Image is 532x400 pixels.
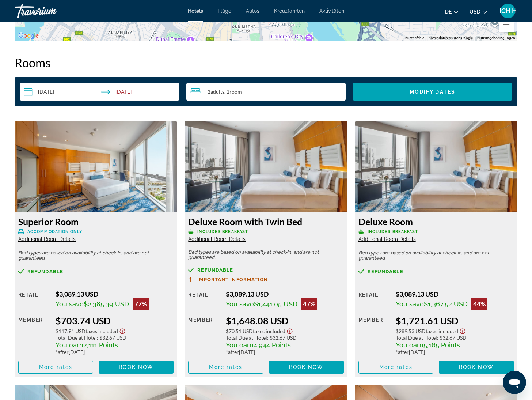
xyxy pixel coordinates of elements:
[58,349,69,355] span: after
[16,31,41,41] a: Dieses Gebiet in Google Maps öffnen (in neuem Fenster)
[379,364,413,370] span: More rates
[445,9,452,15] font: de
[18,315,50,355] div: Member
[85,328,118,334] span: Taxes included
[18,269,174,274] a: Refundable
[188,236,246,242] span: Additional Room Details
[56,335,174,341] div: : $32.67 USD
[15,55,517,70] h2: Rooms
[18,216,174,227] h3: Superior Room
[319,8,344,14] a: Aktivitäten
[254,300,297,308] span: $1,441.05 USD
[39,364,72,370] span: More rates
[18,236,76,242] span: Additional Room Details
[56,349,174,355] div: * [DATE]
[423,341,460,349] span: 5,165 Points
[274,8,305,14] a: Kreuzfahrten
[197,277,268,282] span: Important Information
[499,17,514,32] button: Verkleinern
[470,6,487,17] button: Währung ändern
[503,371,526,394] iframe: Schaltfläche zum Öffnen des Messaging-Fensters
[368,269,403,274] span: Refundable
[226,328,253,334] span: $70.51 USD
[18,290,50,310] div: Retail
[426,328,458,334] span: Taxes included
[27,269,63,274] span: Refundable
[226,335,344,341] div: : $32.67 USD
[16,31,41,41] img: Google
[405,35,424,41] button: Kurzbefehle
[20,83,512,101] div: Search widget
[83,341,118,349] span: 2,111 Points
[358,315,390,355] div: Member
[56,290,174,298] div: $3,089.13 USD
[56,335,97,341] span: Total Due at Hotel
[396,335,514,341] div: : $32.67 USD
[18,361,93,374] button: More rates
[188,361,263,374] button: More rates
[56,300,84,308] span: You save
[188,276,268,283] button: Important Information
[208,89,224,95] span: 2
[56,315,174,326] div: $703.74 USD
[358,250,514,261] p: Bed types are based on availability at check-in, and are not guaranteed.
[498,3,517,19] button: Benutzermenü
[471,298,487,310] div: 44%
[27,229,82,234] span: Accommodation Only
[229,88,242,95] span: Room
[396,335,437,341] span: Total Due at Hotel
[470,9,480,15] font: USD
[197,229,248,234] span: Includes Breakfast
[289,364,324,370] span: Book now
[209,364,242,370] span: More rates
[56,341,83,349] span: You earn
[18,250,174,261] p: Bed types are based on availability at check-in, and are not guaranteed.
[396,328,426,334] span: $289.53 USD
[439,361,514,374] button: Book now
[188,216,343,227] h3: Deluxe Room with Twin Bed
[358,236,416,242] span: Additional Room Details
[84,300,129,308] span: $2,385.39 USD
[398,349,409,355] span: after
[188,8,203,14] a: Hotels
[499,7,517,15] font: ICH H
[429,36,473,40] span: Kartendaten ©2025 Google
[368,229,418,234] span: Includes Breakfast
[188,290,220,310] div: Retail
[218,8,231,14] a: Flüge
[358,290,390,310] div: Retail
[358,216,514,227] h3: Deluxe Room
[396,300,424,308] span: You save
[185,121,347,212] img: Deluxe Room with Twin Bed
[226,335,267,341] span: Total Due at Hotel
[458,326,467,335] button: Show Taxes and Fees disclaimer
[119,364,153,370] span: Book now
[246,8,259,14] font: Autos
[254,341,291,349] span: 4,944 Points
[226,300,254,308] span: You save
[226,341,254,349] span: You earn
[228,349,239,355] span: after
[188,250,343,260] p: Bed types are based on availability at check-in, and are not guaranteed.
[188,315,220,355] div: Member
[56,328,85,334] span: $117.91 USD
[269,361,344,374] button: Book now
[358,361,433,374] button: More rates
[226,315,344,326] div: $1,648.08 USD
[226,349,344,355] div: * [DATE]
[477,36,515,40] a: Nutzungsbedingungen (wird in neuem Tab geöffnet)
[133,298,149,310] div: 77%
[353,83,512,101] button: Modify Dates
[197,268,233,272] span: Refundable
[226,290,344,298] div: $3,089.13 USD
[445,6,459,17] button: Sprache ändern
[186,83,345,101] button: Travelers: 2 adults, 0 children
[358,269,514,274] a: Refundable
[285,326,294,335] button: Show Taxes and Fees disclaimer
[15,1,88,20] a: Travorium
[396,341,423,349] span: You earn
